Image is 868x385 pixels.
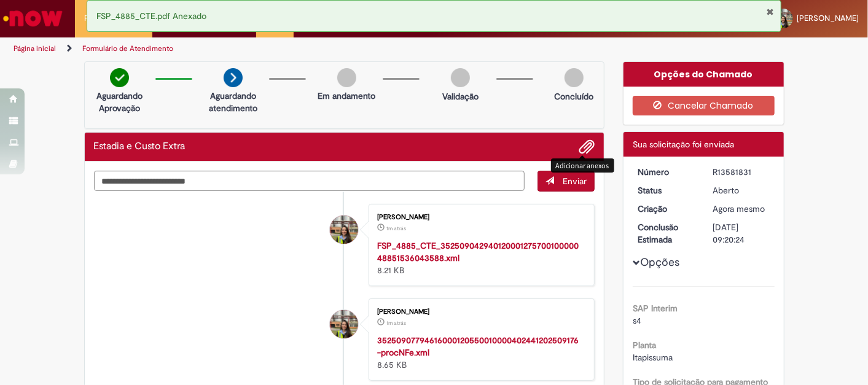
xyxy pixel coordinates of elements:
time: 30/09/2025 14:19:18 [386,225,406,232]
a: FSP_4885_CTE_35250904294012000127570010000048851536043588.xml [377,240,579,263]
button: Cancelar Chamado [633,96,775,115]
div: [PERSON_NAME] [377,214,582,221]
span: [PERSON_NAME] [797,13,859,23]
dt: Conclusão Estimada [628,221,704,246]
a: Formulário de Atendimento [82,44,173,53]
dt: Número [628,166,704,178]
img: arrow-next.png [224,68,243,87]
img: img-circle-grey.png [565,68,584,87]
button: Enviar [538,171,595,192]
div: 30/09/2025 14:20:19 [713,203,770,215]
span: Requisições [84,12,127,25]
p: Aguardando atendimento [203,90,263,114]
h2: Estadia e Custo Extra Histórico de tíquete [94,141,186,152]
img: check-circle-green.png [110,68,129,87]
div: Opções do Chamado [624,62,784,87]
dt: Criação [628,203,704,215]
p: Em andamento [318,90,375,102]
span: 1m atrás [386,225,406,232]
button: Fechar Notificação [767,7,775,17]
div: [DATE] 09:20:24 [713,221,770,246]
dt: Status [628,184,704,196]
div: 8.21 KB [377,239,582,276]
img: ServiceNow [1,6,65,31]
div: [PERSON_NAME] [377,308,582,316]
div: R13581831 [713,166,770,178]
ul: Trilhas de página [9,37,569,60]
div: Adicionar anexos [551,158,614,173]
p: Validação [442,90,479,103]
a: Página inicial [14,44,56,53]
a: 35250907794616000120550010000402441202509176-procNFe.xml [377,335,579,358]
span: 1m atrás [386,319,406,327]
textarea: Digite sua mensagem aqui... [94,171,525,191]
b: SAP Interim [633,303,678,314]
p: Aguardando Aprovação [90,90,149,114]
img: img-circle-grey.png [451,68,470,87]
time: 30/09/2025 14:19:12 [386,319,406,327]
div: Barbara Yumi Hotta [330,216,358,244]
span: s4 [633,315,641,326]
div: Barbara Yumi Hotta [330,310,358,338]
span: Enviar [563,176,587,187]
b: Planta [633,340,656,351]
div: Aberto [713,184,770,196]
span: Itapissuma [633,352,673,363]
button: Adicionar anexos [579,139,595,155]
p: Concluído [554,90,593,103]
div: 8.65 KB [377,334,582,371]
span: Agora mesmo [713,203,765,214]
img: img-circle-grey.png [337,68,356,87]
span: Sua solicitação foi enviada [633,139,734,150]
span: FSP_4885_CTE.pdf Anexado [96,10,206,21]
